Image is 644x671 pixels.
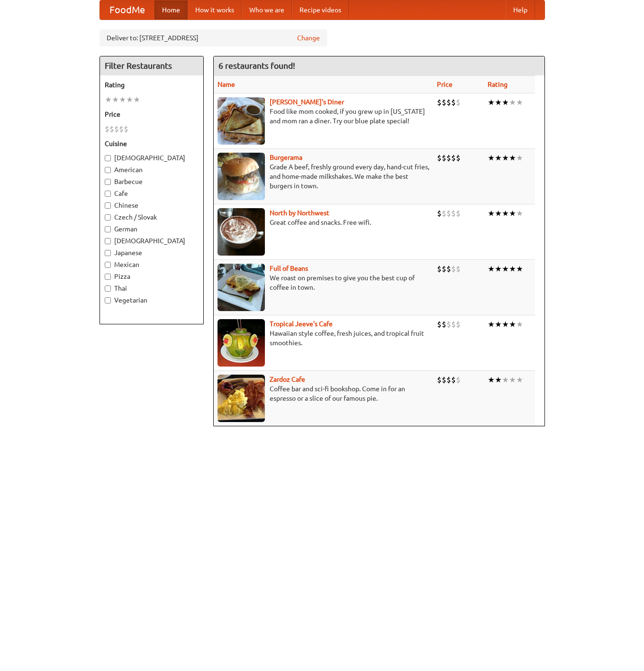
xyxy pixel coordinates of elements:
[105,262,111,268] input: Mexican
[488,81,508,88] a: Rating
[218,81,235,88] a: Name
[105,236,199,246] label: [DEMOGRAPHIC_DATA]
[105,80,199,90] h5: Rating
[109,124,114,134] li: $
[488,153,495,163] li: ★
[105,201,199,210] label: Chinese
[442,153,446,163] li: $
[218,329,429,348] p: Hawaiian style coffee, fresh juices, and tropical fruit smoothies.
[218,218,429,227] p: Great coffee and snacks. Free wifi.
[446,153,451,163] li: $
[451,153,456,163] li: $
[437,81,453,88] a: Price
[218,162,429,191] p: Grade A beef, freshly ground every day, hand-cut fries, and home-made milkshakes. We make the bes...
[488,319,495,330] li: ★
[270,98,344,106] a: [PERSON_NAME]'s Diner
[119,94,126,105] li: ★
[105,260,199,269] label: Mexican
[437,319,442,330] li: $
[270,376,305,383] b: Zardoz Cafe
[446,97,451,108] li: $
[488,264,495,274] li: ★
[442,97,446,108] li: $
[112,94,119,105] li: ★
[442,208,446,219] li: $
[154,0,188,19] a: Home
[105,179,111,185] input: Barbecue
[105,167,111,173] input: American
[446,319,451,330] li: $
[100,56,203,75] h4: Filter Restaurants
[105,226,111,232] input: German
[502,208,509,219] li: ★
[516,264,523,274] li: ★
[495,375,502,385] li: ★
[488,97,495,108] li: ★
[270,209,329,217] a: North by Northwest
[516,97,523,108] li: ★
[188,0,242,19] a: How it works
[105,155,111,161] input: [DEMOGRAPHIC_DATA]
[509,319,516,330] li: ★
[270,154,302,161] a: Burgerama
[218,319,265,367] img: jeeves.jpg
[218,61,295,70] ng-pluralize: 6 restaurants found!
[509,264,516,274] li: ★
[105,165,199,175] label: American
[105,189,199,198] label: Cafe
[509,208,516,219] li: ★
[126,94,133,105] li: ★
[105,214,111,221] input: Czech / Slovak
[119,124,124,134] li: $
[456,97,461,108] li: $
[105,191,111,197] input: Cafe
[495,319,502,330] li: ★
[105,248,199,257] label: Japanese
[218,153,265,200] img: burgerama.jpg
[456,319,461,330] li: $
[502,97,509,108] li: ★
[451,208,456,219] li: $
[502,153,509,163] li: ★
[105,94,112,105] li: ★
[105,177,199,186] label: Barbecue
[242,0,292,19] a: Who we are
[495,153,502,163] li: ★
[100,29,327,46] div: Deliver to: [STREET_ADDRESS]
[124,124,128,134] li: $
[456,208,461,219] li: $
[488,208,495,219] li: ★
[270,320,333,328] a: Tropical Jeeve's Cafe
[297,33,320,43] a: Change
[488,375,495,385] li: ★
[105,153,199,163] label: [DEMOGRAPHIC_DATA]
[218,264,265,311] img: beans.jpg
[105,124,109,134] li: $
[105,139,199,148] h5: Cuisine
[516,208,523,219] li: ★
[270,265,308,272] a: Full of Beans
[437,97,442,108] li: $
[218,375,265,422] img: zardoz.jpg
[437,208,442,219] li: $
[451,375,456,385] li: $
[502,319,509,330] li: ★
[495,264,502,274] li: ★
[105,212,199,222] label: Czech / Slovak
[105,238,111,244] input: [DEMOGRAPHIC_DATA]
[105,285,111,292] input: Thai
[442,375,446,385] li: $
[446,208,451,219] li: $
[218,273,429,292] p: We roast on premises to give you the best cup of coffee in town.
[105,274,111,280] input: Pizza
[502,264,509,274] li: ★
[509,97,516,108] li: ★
[105,224,199,234] label: German
[105,202,111,209] input: Chinese
[218,384,429,403] p: Coffee bar and sci-fi bookshop. Come in for an espresso or a slice of our famous pie.
[218,107,429,126] p: Food like mom cooked, if you grew up in [US_STATE] and mom ran a diner. Try our blue plate special!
